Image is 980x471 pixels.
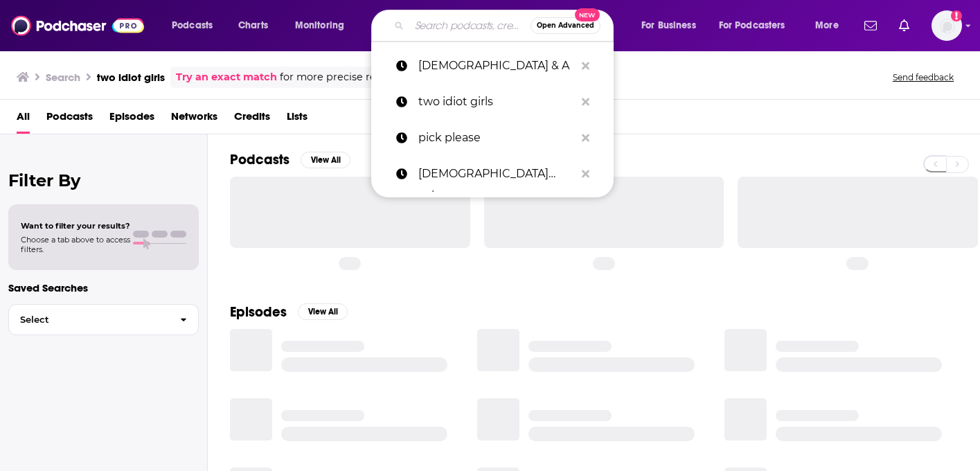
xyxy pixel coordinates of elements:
svg: Add a profile image [951,10,962,21]
h2: Filter By [8,170,199,190]
a: Charts [229,15,276,37]
button: View All [301,152,350,168]
span: Podcasts [172,16,213,35]
span: Monitoring [295,16,344,35]
span: for more precise results [280,69,400,85]
button: Open AdvancedNew [531,17,600,34]
a: All [17,105,30,134]
a: PodcastsView All [230,151,350,168]
button: open menu [710,15,805,37]
button: open menu [805,15,856,37]
img: User Profile [932,10,962,41]
span: New [575,8,600,21]
span: Charts [238,16,268,35]
a: Networks [171,105,217,134]
a: pick please [371,120,614,156]
p: LGBTQ & A [418,48,575,84]
button: Show profile menu [932,10,962,41]
a: [DEMOGRAPHIC_DATA] voices [371,156,614,192]
p: two idiot girls [418,84,575,120]
span: For Business [641,16,696,35]
span: Choose a tab above to access filters. [21,235,130,254]
a: Lists [287,105,308,134]
span: For Podcasters [719,16,785,35]
span: Select [9,315,169,324]
button: open menu [162,15,231,37]
a: [DEMOGRAPHIC_DATA] & A [371,48,614,84]
h3: two idiot girls [97,71,165,84]
p: Saved Searches [8,281,199,294]
span: More [815,16,839,35]
a: Try an exact match [176,69,277,85]
a: Episodes [109,105,154,134]
a: Show notifications dropdown [859,14,882,37]
a: Credits [234,105,270,134]
span: Open Advanced [537,22,594,29]
div: Search podcasts, credits, & more... [384,10,627,42]
p: queer voices [418,156,575,192]
input: Search podcasts, credits, & more... [409,15,531,37]
a: EpisodesView All [230,303,348,321]
p: pick please [418,120,575,156]
button: Send feedback [889,71,958,83]
span: Logged in as rhyleeawpr [932,10,962,41]
h3: Search [46,71,80,84]
img: Podchaser - Follow, Share and Rate Podcasts [11,12,144,39]
button: Select [8,304,199,335]
h2: Episodes [230,303,287,321]
a: Show notifications dropdown [893,14,915,37]
button: View All [298,303,348,320]
span: Want to filter your results? [21,221,130,231]
button: open menu [285,15,362,37]
a: Podcasts [46,105,93,134]
a: two idiot girls [371,84,614,120]
h2: Podcasts [230,151,289,168]
button: open menu [632,15,713,37]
